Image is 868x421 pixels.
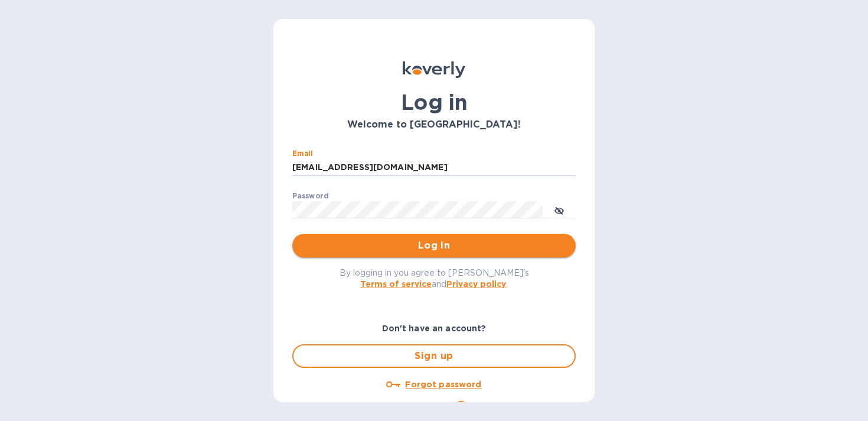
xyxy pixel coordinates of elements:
[292,159,576,177] input: Enter email address
[19,19,28,28] img: logo_orange.svg
[31,31,130,40] div: Domain: [DOMAIN_NAME]
[118,68,127,78] img: tab_keywords_by_traffic_grey.svg
[382,324,487,333] b: Don't have an account?
[292,344,576,368] button: Sign up
[130,70,199,77] div: Keywords by Traffic
[292,150,313,157] label: Email
[405,380,481,389] u: Forgot password
[292,119,576,130] h3: Welcome to [GEOGRAPHIC_DATA]!
[32,68,41,78] img: tab_domain_overview_orange.svg
[340,268,529,289] span: By logging in you agree to [PERSON_NAME]'s and .
[403,61,465,78] img: Koverly
[33,19,58,28] div: v 4.0.25
[446,279,506,289] a: Privacy policy
[45,70,106,77] div: Domain Overview
[292,234,576,257] button: Log in
[547,198,571,221] button: toggle password visibility
[302,239,566,253] span: Log in
[19,31,28,40] img: website_grey.svg
[360,279,432,289] a: Terms of service
[292,192,328,200] label: Password
[303,349,565,363] span: Sign up
[292,90,576,115] h1: Log in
